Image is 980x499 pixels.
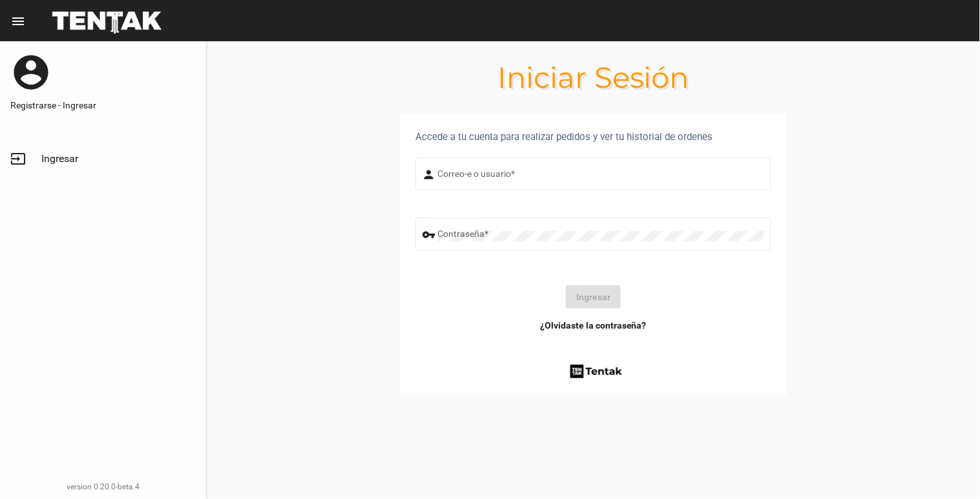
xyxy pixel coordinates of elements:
mat-icon: person [422,167,438,183]
div: Accede a tu cuenta para realizar pedidos y ver tu historial de ordenes [415,129,771,145]
h1: Iniciar Sesión [207,67,980,88]
img: tentak-firm.png [568,363,624,380]
div: version 0.20.0-beta.4 [10,480,196,493]
mat-icon: vpn_key [422,227,438,243]
mat-icon: input [10,151,26,167]
a: Registrarse - Ingresar [10,99,196,112]
mat-icon: menu [10,14,26,29]
mat-icon: account_circle [10,52,52,93]
a: ¿Olvidaste la contraseña? [540,319,647,332]
button: Ingresar [566,285,621,309]
span: Ingresar [41,152,78,165]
